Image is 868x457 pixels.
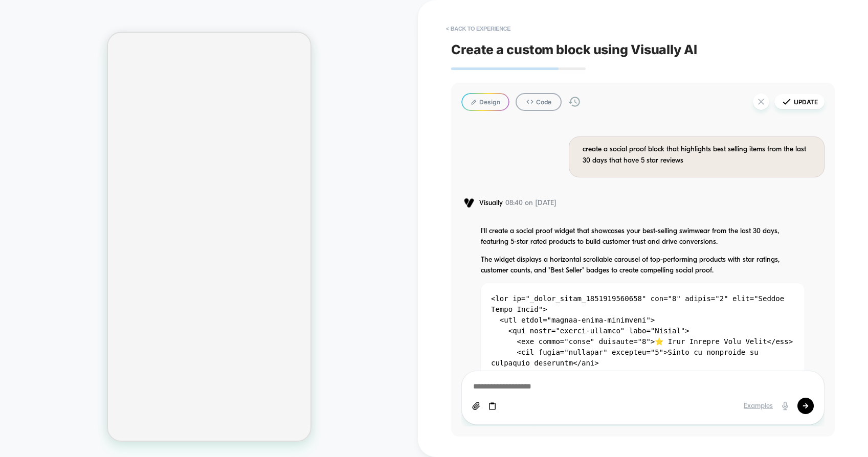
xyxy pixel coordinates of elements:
span: Visually [479,199,503,208]
button: Update [774,94,825,109]
button: Design [461,93,509,111]
img: Visually logo [461,198,477,208]
button: Code [516,93,562,111]
div: Examples [744,402,773,410]
div: create a social proof block that highlights best selling items from the last 30 days that have 5 ... [583,144,814,167]
span: 08:40 on [DATE] [505,199,557,208]
p: The widget displays a horizontal scrollable carousel of top-performing products with star ratings... [481,255,805,276]
p: I'll create a social proof widget that showcases your best-selling swimwear from the last 30 days... [481,226,805,247]
button: < Back to experience [441,20,516,37]
span: Create a custom block using Visually AI [451,42,835,57]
